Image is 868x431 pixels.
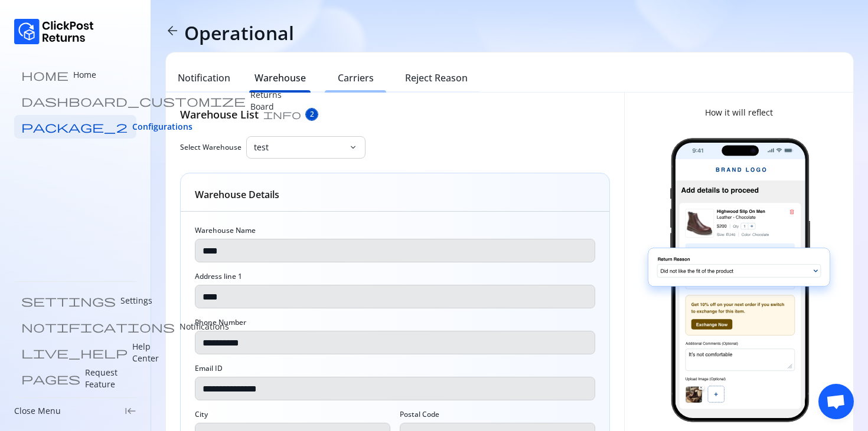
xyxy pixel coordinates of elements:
h4: Operational [184,21,294,45]
label: Phone Number [195,318,246,327]
h6: Warehouse [254,71,306,85]
h5: Warehouse List [180,107,259,122]
span: keyboard_tab_rtl [125,405,136,417]
span: notifications [21,321,175,333]
img: return-image [639,133,839,427]
label: Postal Code [400,410,439,419]
label: City [195,410,208,419]
p: Returns Board [250,89,282,113]
a: pages Request Feature [14,367,136,390]
div: Close Menukeyboard_tab_rtl [14,405,136,417]
span: info [263,110,301,119]
span: settings [21,295,116,307]
span: arrow_back [165,24,180,38]
a: settings Settings [14,289,136,312]
span: package_2 [21,121,128,133]
span: live_help [21,347,128,358]
label: Warehouse Name [195,226,256,235]
a: package_2 Configurations [14,115,136,139]
p: Help Center [132,341,159,364]
span: pages [21,373,80,384]
a: live_help Help Center [14,341,136,364]
a: home Home [14,63,136,87]
h6: Carriers [338,71,374,85]
h6: Notification [178,71,230,85]
p: How it will reflect [705,107,773,119]
a: dashboard_customize Returns Board [14,89,136,113]
h6: Warehouse Details [195,187,279,202]
p: Request Feature [85,367,129,390]
div: Open chat [818,384,854,419]
span: Select Warehouse [180,143,242,152]
label: Email ID [195,364,223,373]
a: notifications Notifications [14,315,136,338]
span: dashboard_customize [21,95,246,107]
p: Notifications [180,321,229,333]
img: Logo [14,19,94,44]
span: keyboard_arrow_down [348,143,358,152]
p: Close Menu [14,405,61,417]
span: Configurations [132,121,192,133]
h6: Reject Reason [405,71,468,85]
p: Home [73,69,96,81]
label: Address line 1 [195,272,242,281]
p: test [254,142,344,153]
p: Settings [120,295,152,307]
span: 2 [310,110,314,119]
span: home [21,69,68,81]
